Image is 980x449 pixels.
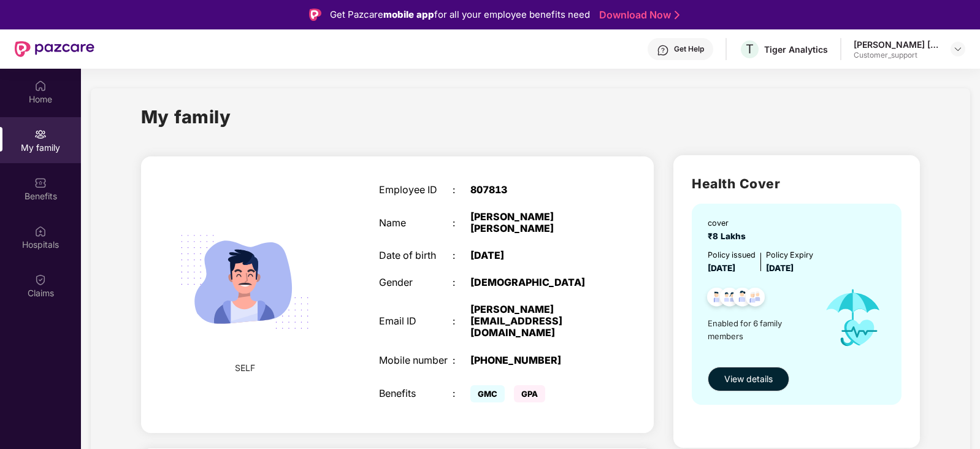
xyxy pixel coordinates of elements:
[674,44,704,54] div: Get Help
[766,249,813,261] div: Policy Expiry
[854,39,940,50] div: [PERSON_NAME] [PERSON_NAME]
[453,315,471,327] div: :
[470,277,599,288] div: [DEMOGRAPHIC_DATA]
[702,284,732,314] img: svg+xml;base64,PHN2ZyB4bWxucz0iaHR0cDovL3d3dy53My5vcmcvMjAwMC9zdmciIHdpZHRoPSI0OC45NDMiIGhlaWdodD...
[470,211,599,234] div: [PERSON_NAME] [PERSON_NAME]
[708,367,789,391] button: View details
[470,304,599,339] div: [PERSON_NAME][EMAIL_ADDRESS][DOMAIN_NAME]
[34,177,47,189] img: svg+xml;base64,PHN2ZyBpZD0iQmVuZWZpdHMiIHhtbG5zPSJodHRwOi8vd3d3LnczLm9yZy8yMDAwL3N2ZyIgd2lkdGg9Ij...
[453,355,471,366] div: :
[453,217,471,229] div: :
[330,7,590,22] div: Get Pazcare for all your employee benefits need
[470,385,505,402] span: GMC
[740,284,770,314] img: svg+xml;base64,PHN2ZyB4bWxucz0iaHR0cDovL3d3dy53My5vcmcvMjAwMC9zdmciIHdpZHRoPSI0OC45NDMiIGhlaWdodD...
[708,217,751,229] div: cover
[470,355,599,366] div: [PHONE_NUMBER]
[141,103,231,131] h1: My family
[379,388,452,399] div: Benefits
[953,44,963,54] img: svg+xml;base64,PHN2ZyBpZD0iRHJvcGRvd24tMzJ4MzIiIHhtbG5zPSJodHRwOi8vd3d3LnczLm9yZy8yMDAwL3N2ZyIgd2...
[379,355,452,366] div: Mobile number
[599,9,676,21] a: Download Now
[34,80,47,92] img: svg+xml;base64,PHN2ZyBpZD0iSG9tZSIgeG1sbnM9Imh0dHA6Ly93d3cudzMub3JnLzIwMDAvc3ZnIiB3aWR0aD0iMjAiIG...
[764,44,828,55] div: Tiger Analytics
[379,217,452,229] div: Name
[379,184,452,196] div: Employee ID
[514,385,545,402] span: GPA
[235,361,255,375] span: SELF
[813,275,893,361] img: icon
[379,277,452,288] div: Gender
[470,250,599,261] div: [DATE]
[692,174,902,194] h2: Health Cover
[657,44,669,56] img: svg+xml;base64,PHN2ZyBpZD0iSGVscC0zMngzMiIgeG1sbnM9Imh0dHA6Ly93d3cudzMub3JnLzIwMDAvc3ZnIiB3aWR0aD...
[379,250,452,261] div: Date of birth
[34,274,47,286] img: svg+xml;base64,PHN2ZyBpZD0iQ2xhaW0iIHhtbG5zPSJodHRwOi8vd3d3LnczLm9yZy8yMDAwL3N2ZyIgd2lkdGg9IjIwIi...
[724,372,773,386] span: View details
[34,128,47,140] img: svg+xml;base64,PHN2ZyB3aWR0aD0iMjAiIGhlaWdodD0iMjAiIHZpZXdCb3g9IjAgMCAyMCAyMCIgZmlsbD0ibm9uZSIgeG...
[15,41,94,57] img: New Pazcare Logo
[470,184,599,196] div: 807813
[746,42,754,56] span: T
[714,284,745,314] img: svg+xml;base64,PHN2ZyB4bWxucz0iaHR0cDovL3d3dy53My5vcmcvMjAwMC9zdmciIHdpZHRoPSI0OC45MTUiIGhlaWdodD...
[675,9,679,21] img: Stroke
[854,50,940,60] div: Customer_support
[309,9,321,21] img: Logo
[453,388,471,399] div: :
[383,9,434,20] strong: mobile app
[453,250,471,261] div: :
[165,202,324,362] img: svg+xml;base64,PHN2ZyB4bWxucz0iaHR0cDovL3d3dy53My5vcmcvMjAwMC9zdmciIHdpZHRoPSIyMjQiIGhlaWdodD0iMT...
[453,277,471,288] div: :
[708,231,751,241] span: ₹8 Lakhs
[727,284,757,314] img: svg+xml;base64,PHN2ZyB4bWxucz0iaHR0cDovL3d3dy53My5vcmcvMjAwMC9zdmciIHdpZHRoPSI0OC45NDMiIGhlaWdodD...
[766,263,794,273] span: [DATE]
[708,249,756,261] div: Policy issued
[708,263,735,273] span: [DATE]
[453,184,471,196] div: :
[708,317,813,342] span: Enabled for 6 family members
[34,225,47,237] img: svg+xml;base64,PHN2ZyBpZD0iSG9zcGl0YWxzIiB4bWxucz0iaHR0cDovL3d3dy53My5vcmcvMjAwMC9zdmciIHdpZHRoPS...
[379,315,452,327] div: Email ID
